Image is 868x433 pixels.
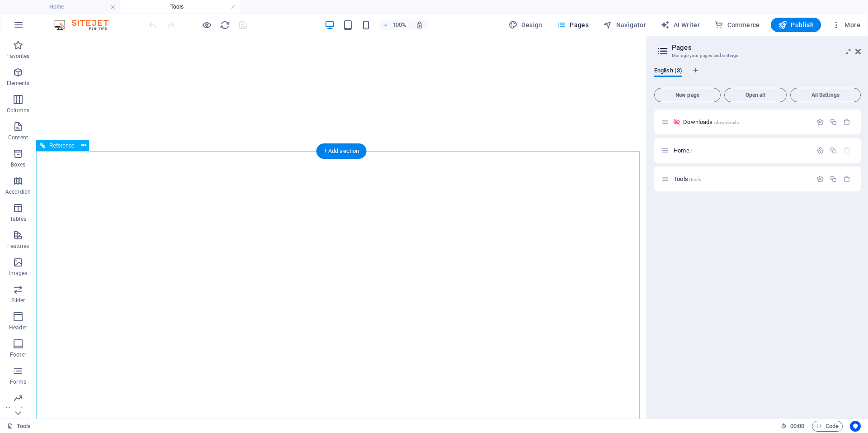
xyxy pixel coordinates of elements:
[771,18,821,32] button: Publish
[672,43,861,52] h2: Pages
[657,18,703,32] button: AI Writer
[843,147,851,154] div: The startpage cannot be deleted
[843,175,851,183] div: Remove
[10,351,26,358] p: Footer
[674,176,701,182] span: Tools
[10,378,26,385] p: Forms
[711,18,764,32] button: Commerce
[557,20,589,29] span: Pages
[850,421,861,432] button: Usercentrics
[316,143,367,159] div: + Add section
[830,175,837,183] div: Duplicate
[714,120,739,125] span: /downloads
[778,20,814,29] span: Publish
[201,19,212,30] button: Click here to leave preview mode and continue editing
[553,18,592,32] button: Pages
[509,20,542,29] span: Design
[9,270,28,277] p: Images
[220,20,230,30] i: Reload page
[816,147,824,154] div: Settings
[5,405,30,413] p: Marketing
[680,119,812,125] div: Downloads/downloads
[724,88,787,102] button: Open all
[505,18,546,32] button: Design
[658,92,717,98] span: New page
[654,67,861,84] div: Language Tabs
[8,134,28,141] p: Content
[832,20,860,29] span: More
[828,18,864,32] button: More
[11,297,25,304] p: Slider
[674,147,692,154] span: Home
[816,175,824,183] div: Settings
[49,143,74,148] span: Reference
[7,243,29,250] p: Features
[714,20,760,29] span: Commerce
[830,147,837,154] div: Duplicate
[7,107,29,114] p: Columns
[505,18,546,32] div: Design (Ctrl+Alt+Y)
[689,177,701,182] span: /tools
[671,148,812,153] div: Home/
[378,19,410,30] button: 100%
[219,19,230,30] button: reload
[10,215,26,223] p: Tables
[5,188,31,195] p: Accordion
[843,118,851,126] div: Remove
[683,119,739,125] span: Click to open page
[392,19,406,30] h6: 100%
[794,92,857,98] span: All Settings
[728,92,783,98] span: Open all
[816,118,824,126] div: Settings
[415,21,424,29] i: On resize automatically adjust zoom level to fit chosen device.
[672,52,843,60] h3: Manage your pages and settings
[52,19,120,30] img: Editor Logo
[816,421,839,432] span: Code
[11,161,26,168] p: Boxes
[660,20,700,29] span: AI Writer
[7,421,31,432] a: Tools
[830,118,837,126] div: Duplicate
[797,423,798,429] span: :
[781,421,805,432] h6: Session time
[6,52,29,60] p: Favorites
[120,2,241,12] h4: Tools
[603,20,646,29] span: Navigator
[654,65,682,78] span: English (3)
[671,176,812,182] div: Tools/tools
[654,88,721,102] button: New page
[690,148,692,153] span: /
[790,88,861,102] button: All Settings
[7,80,30,87] p: Elements
[9,324,27,331] p: Header
[599,18,650,32] button: Navigator
[812,421,843,432] button: Code
[790,421,804,432] span: 00 00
